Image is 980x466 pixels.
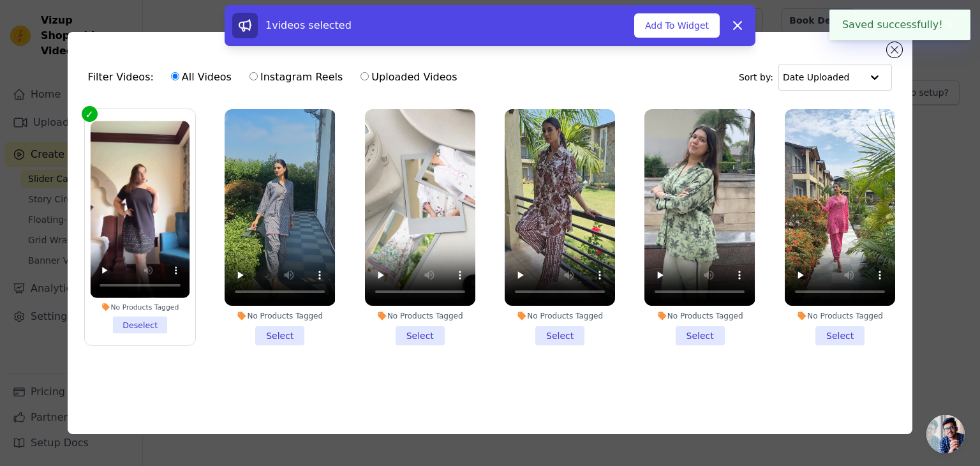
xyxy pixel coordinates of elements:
div: No Products Tagged [644,311,755,321]
div: No Products Tagged [90,303,189,312]
div: Sort by: [739,64,893,91]
label: Uploaded Videos [360,69,457,86]
span: 1 videos selected [265,19,352,31]
div: No Products Tagged [225,311,335,321]
div: Filter Videos: [88,63,464,92]
div: No Products Tagged [785,311,895,321]
div: No Products Tagged [505,311,615,321]
label: All Videos [170,69,232,86]
div: No Products Tagged [365,311,475,321]
button: Add To Widget [634,13,720,38]
label: Instagram Reels [249,69,343,86]
a: Open chat [926,415,965,453]
div: Saved successfully! [829,10,970,40]
button: Close [943,17,958,33]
